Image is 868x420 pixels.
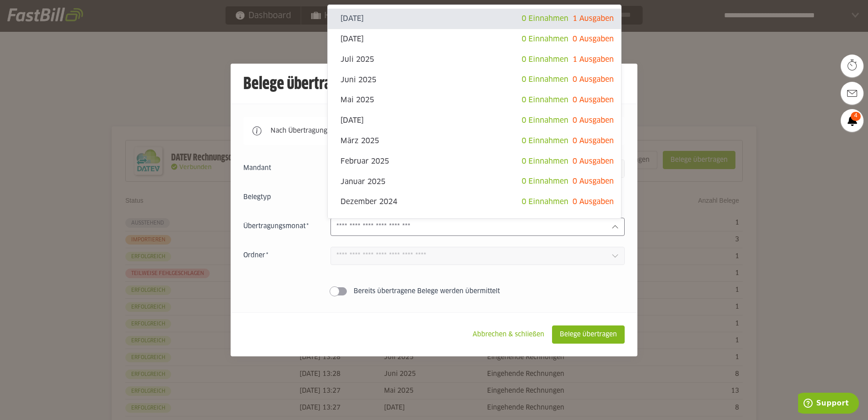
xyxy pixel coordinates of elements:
sl-switch: Bereits übertragene Belege werden übermittelt [243,287,625,296]
span: 0 Einnahmen [522,56,568,63]
span: 0 Ausgaben [572,178,614,185]
a: 4 [841,109,863,132]
span: 0 Einnahmen [522,15,568,22]
sl-option: Januar 2025 [328,171,621,192]
span: 1 Ausgaben [572,56,614,63]
span: 0 Einnahmen [522,198,568,205]
span: 0 Einnahmen [522,96,568,104]
span: 0 Ausgaben [572,76,614,83]
span: 0 Einnahmen [522,35,568,43]
sl-option: Juli 2025 [328,50,621,70]
span: 0 Einnahmen [522,117,568,124]
span: 0 Einnahmen [522,178,568,185]
span: 1 Ausgaben [572,15,614,22]
iframe: Öffnet ein Widget, in dem Sie weitere Informationen finden [798,393,859,415]
sl-button: Belege übertragen [552,325,625,344]
span: 0 Ausgaben [572,35,614,43]
sl-option: März 2025 [328,131,621,151]
sl-option: Mai 2025 [328,90,621,110]
sl-button: Abbrechen & schließen [465,325,552,344]
span: 0 Einnahmen [522,158,568,165]
sl-option: [DATE] [328,9,621,29]
span: 0 Einnahmen [522,137,568,145]
sl-option: [DATE] [328,110,621,131]
span: 4 [851,112,861,121]
sl-option: [DATE] [328,29,621,50]
span: 0 Ausgaben [572,117,614,124]
span: 0 Ausgaben [572,137,614,145]
sl-option: [DATE] [328,212,621,233]
span: 0 Ausgaben [572,198,614,205]
sl-option: Februar 2025 [328,151,621,172]
span: 0 Ausgaben [572,158,614,165]
sl-option: Dezember 2024 [328,192,621,212]
span: 0 Ausgaben [572,96,614,104]
span: 0 Einnahmen [522,76,568,83]
sl-option: Juni 2025 [328,70,621,90]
